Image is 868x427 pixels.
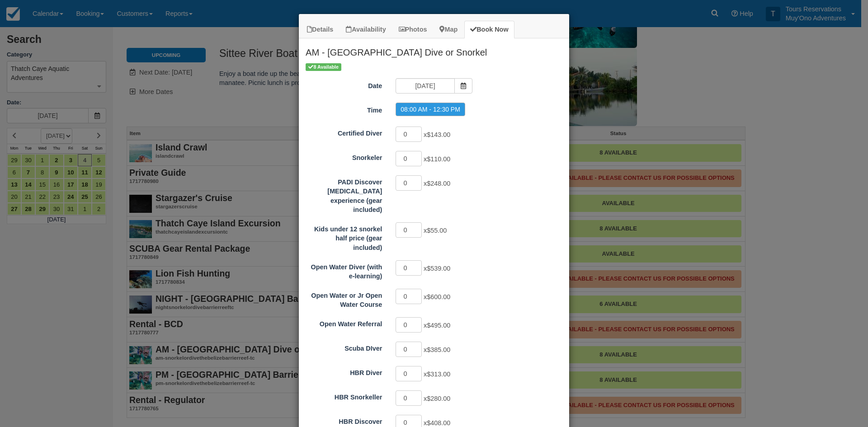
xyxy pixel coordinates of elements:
[299,78,389,91] label: Date
[299,288,389,310] label: Open Water or Jr Open Water Course
[299,414,389,427] label: HBR Discover
[396,289,422,304] input: Open Water or Jr Open Water Course
[424,419,450,427] span: x
[299,174,389,215] label: PADI Discover Scuba Diving experience (gear included)
[427,155,450,163] span: $110.00
[299,38,569,62] h2: AM - [GEOGRAPHIC_DATA] Dive or Snorkel
[424,131,450,138] span: x
[301,21,339,38] a: Details
[424,322,450,329] span: x
[427,419,450,427] span: $408.00
[424,395,450,402] span: x
[396,366,422,381] input: HBR Diver
[424,346,450,353] span: x
[424,180,450,187] span: x
[464,21,514,38] a: Book Now
[396,260,422,276] input: Open Water Diver (with e-learning)
[396,222,422,238] input: Kids under 12 snorkel half price (gear included)
[299,259,389,281] label: Open Water Diver (with e-learning)
[427,395,450,402] span: $280.00
[427,180,450,187] span: $248.00
[299,221,389,253] label: Kids under 12 snorkel half price (gear included)
[396,127,422,142] input: Certified Diver
[396,390,422,406] input: HBR Snorkeller
[427,346,450,353] span: $385.00
[299,316,389,329] label: Open Water Referral
[299,365,389,378] label: HBR Diver
[424,265,450,272] span: x
[424,155,450,163] span: x
[427,322,450,329] span: $495.00
[299,389,389,402] label: HBR Snorkeller
[306,63,341,71] span: 8 Available
[396,317,422,333] input: Open Water Referral
[427,227,447,234] span: $55.00
[427,131,450,138] span: $143.00
[396,175,422,191] input: PADI Discover Scuba Diving experience (gear included)
[424,371,450,378] span: x
[396,103,465,116] label: 08:00 AM - 12:30 PM
[396,342,422,357] input: Scuba DIver
[340,21,392,38] a: Availability
[299,150,389,163] label: Snorkeler
[434,21,463,38] a: Map
[427,265,450,272] span: $539.00
[393,21,433,38] a: Photos
[299,126,389,138] label: Certified Diver
[427,371,450,378] span: $313.00
[427,293,450,300] span: $600.00
[424,227,447,234] span: x
[424,293,450,300] span: x
[396,151,422,166] input: Snorkeler
[299,341,389,353] label: Scuba DIver
[299,103,389,115] label: Time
